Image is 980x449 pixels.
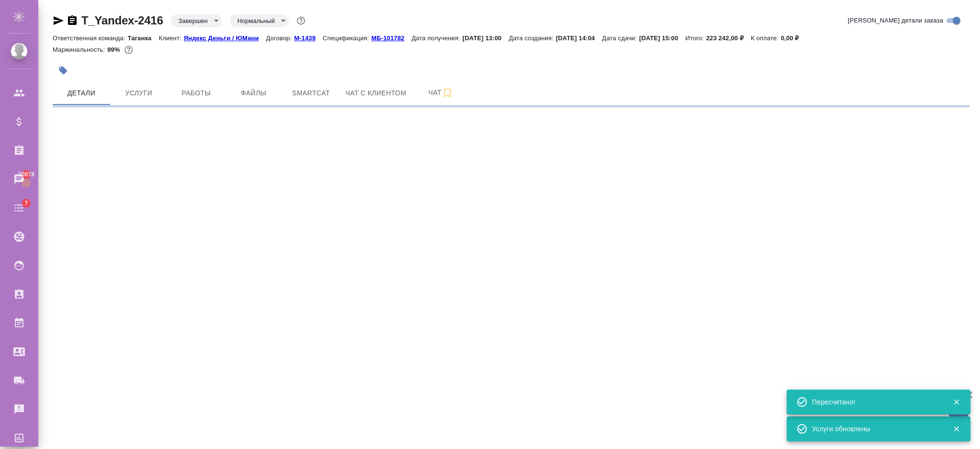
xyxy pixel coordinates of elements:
[463,35,509,42] p: [DATE] 13:00
[116,87,162,99] span: Услуги
[67,15,78,26] button: Скопировать ссылку
[176,17,211,25] button: Завершен
[234,17,278,25] button: Нормальный
[122,44,135,56] button: 1969.00 RUB;
[509,35,556,42] p: Дата создания:
[947,398,966,406] button: Закрыть
[685,35,706,42] p: Итого:
[53,46,107,53] p: Маржинальность:
[81,14,163,27] a: T_Yandex-2416
[848,16,943,25] span: [PERSON_NAME] детали заказа
[173,87,219,99] span: Работы
[371,34,412,42] a: МБ-101782
[53,35,128,42] p: Ответственная команда:
[184,35,266,42] p: Яндекс Деньги / ЮМани
[266,35,294,42] p: Договор:
[706,35,751,42] p: 223 242,00 ₽
[53,15,64,26] button: Скопировать ссылку для ЯМессенджера
[2,196,36,220] a: 7
[812,424,938,434] div: Услуги обновлены
[371,35,412,42] p: МБ-101782
[171,14,222,27] div: Завершен
[231,87,277,99] span: Файлы
[12,170,40,179] span: 30878
[230,14,289,27] div: Завершен
[412,35,462,42] p: Дата получения:
[345,87,406,99] span: Чат с клиентом
[295,14,307,27] button: Доп статусы указывают на важность/срочность заказа
[602,35,639,42] p: Дата сдачи:
[294,34,323,42] a: М-1439
[288,87,334,99] span: Smartcat
[781,35,806,42] p: 0,00 ₽
[2,167,36,191] a: 30878
[323,35,371,42] p: Спецификация:
[418,87,464,99] span: Чат
[639,35,686,42] p: [DATE] 15:00
[159,35,184,42] p: Клиент:
[107,46,122,53] p: 99%
[53,60,74,81] button: Добавить тэг
[294,35,323,42] p: М-1439
[184,34,266,42] a: Яндекс Деньги / ЮМани
[442,87,453,99] svg: Подписаться
[128,35,159,42] p: Таганка
[58,87,104,99] span: Детали
[19,198,33,208] span: 7
[556,35,602,42] p: [DATE] 14:04
[751,35,781,42] p: К оплате:
[947,425,966,433] button: Закрыть
[812,397,938,407] div: Пересчитано!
